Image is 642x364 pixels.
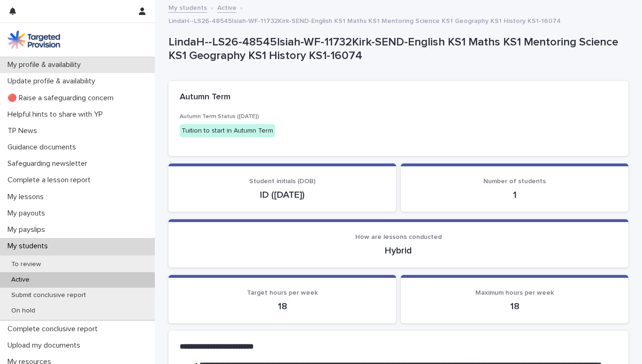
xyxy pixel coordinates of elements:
[4,110,110,119] p: Helpful hints to share with YP
[4,225,53,234] p: My payslips
[4,176,98,185] p: Complete a lesson report
[247,290,318,296] span: Target hours per week
[4,126,45,135] p: TP News
[355,234,442,240] span: How are lessons conducted
[217,2,237,13] a: Active
[4,77,103,86] p: Update profile & availability
[4,159,95,168] p: Safeguarding newsletter
[4,260,48,268] p: To review
[180,189,385,201] p: ID ([DATE])
[4,143,84,152] p: Guidance documents
[180,92,230,103] h2: Autumn Term
[475,290,554,296] span: Maximum hours per week
[4,291,93,299] p: Submit conclusive report
[180,114,259,119] span: Autumn Term Status ([DATE])
[4,242,55,251] p: My students
[4,60,88,69] p: My profile & availability
[4,193,51,201] p: My lessons
[249,178,315,185] span: Student initials (DOB)
[412,189,617,201] p: 1
[4,276,37,284] p: Active
[168,15,561,25] p: LindaH--LS26-48545Isiah-WF-11732Kirk-SEND-English KS1 Maths KS1 Mentoring Science KS1 Geography K...
[180,245,617,256] p: Hybrid
[412,301,617,312] p: 18
[180,124,275,138] div: Tuition to start in Autumn Term
[4,209,53,218] p: My payouts
[8,30,60,49] img: M5nRWzHhSzIhMunXDL62
[4,325,105,334] p: Complete conclusive report
[4,341,88,350] p: Upload my documents
[180,301,385,312] p: 18
[4,307,43,315] p: On hold
[483,178,546,185] span: Number of students
[4,94,121,103] p: 🔴 Raise a safeguarding concern
[168,2,207,13] a: My students
[168,36,625,63] p: LindaH--LS26-48545Isiah-WF-11732Kirk-SEND-English KS1 Maths KS1 Mentoring Science KS1 Geography K...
